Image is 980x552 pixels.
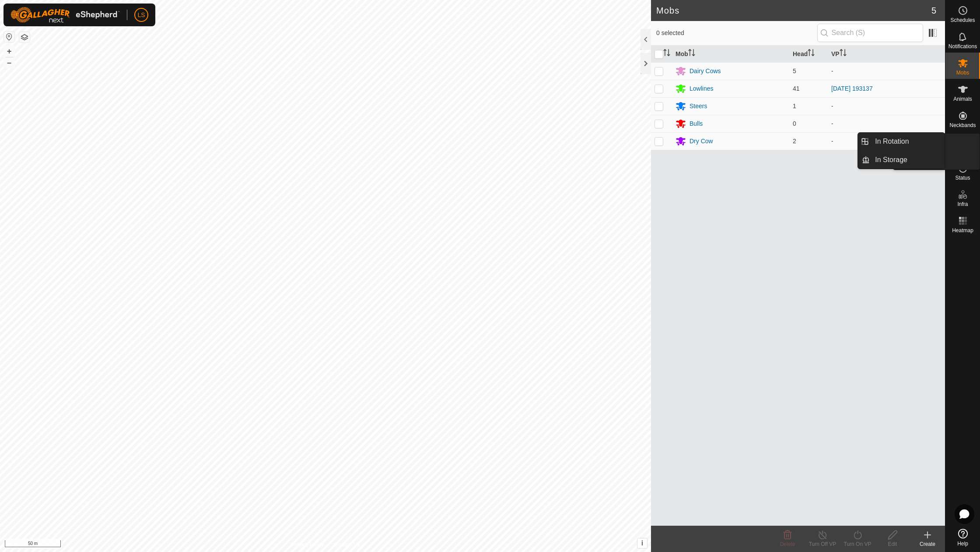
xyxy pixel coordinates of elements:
[689,102,707,111] div: Steers
[955,175,970,180] span: Status
[828,46,945,63] th: VP
[793,138,796,145] span: 2
[948,44,977,49] span: Notifications
[656,5,931,16] h2: Mobs
[688,50,695,57] p-sorticon: Activate to sort
[793,103,796,110] span: 1
[689,84,713,93] div: Lowlines
[689,137,713,146] div: Dry Cow
[4,32,14,42] button: Reset Map
[831,85,873,92] a: [DATE] 193137
[4,46,14,57] button: +
[828,115,945,132] td: -
[137,11,145,20] span: LS
[689,119,703,128] div: Bulls
[805,540,840,548] div: Turn Off VP
[875,136,909,147] span: In Rotation
[875,540,910,548] div: Edit
[910,540,945,548] div: Create
[870,151,945,169] a: In Storage
[949,123,976,128] span: Neckbands
[656,28,817,38] span: 0 selected
[828,97,945,115] td: -
[334,541,360,548] a: Contact Us
[870,133,945,150] a: In Rotation
[808,50,815,57] p-sorticon: Activate to sort
[950,18,975,23] span: Schedules
[957,541,968,546] span: Help
[637,538,647,548] button: i
[828,62,945,80] td: -
[828,132,945,150] td: -
[780,541,795,547] span: Delete
[10,7,120,23] img: Gallagher Logo
[931,4,936,17] span: 5
[19,32,30,42] button: Map Layers
[291,541,324,548] a: Privacy Policy
[817,24,923,42] input: Search (S)
[793,120,796,127] span: 0
[840,540,875,548] div: Turn On VP
[952,228,973,233] span: Heatmap
[858,151,945,169] li: In Storage
[641,539,643,547] span: i
[793,85,800,92] span: 41
[789,46,828,63] th: Head
[672,46,789,63] th: Mob
[945,525,980,550] a: Help
[953,96,972,102] span: Animals
[840,50,847,57] p-sorticon: Activate to sort
[689,67,721,76] div: Dairy Cows
[793,67,796,74] span: 5
[957,202,968,207] span: Infra
[956,70,969,75] span: Mobs
[875,155,907,165] span: In Storage
[4,57,14,68] button: –
[663,50,670,57] p-sorticon: Activate to sort
[858,133,945,150] li: In Rotation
